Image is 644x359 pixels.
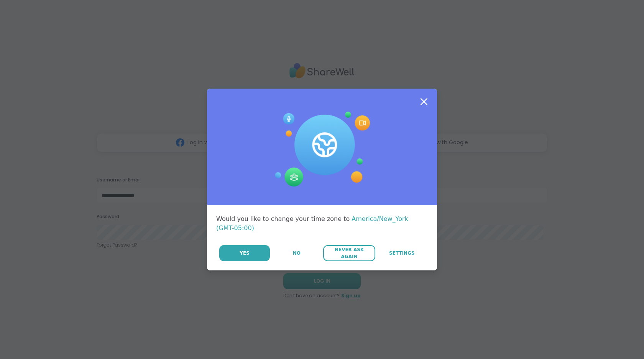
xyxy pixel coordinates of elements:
img: Session Experience [274,112,370,187]
button: No [271,245,322,261]
a: Settings [376,245,428,261]
span: Never Ask Again [327,246,371,260]
button: Yes [219,245,270,261]
span: Settings [389,250,415,257]
div: Would you like to change your time zone to [216,214,428,233]
span: Yes [240,250,250,257]
span: America/New_York (GMT-05:00) [216,215,408,232]
button: Never Ask Again [323,245,375,261]
span: No [293,250,301,257]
